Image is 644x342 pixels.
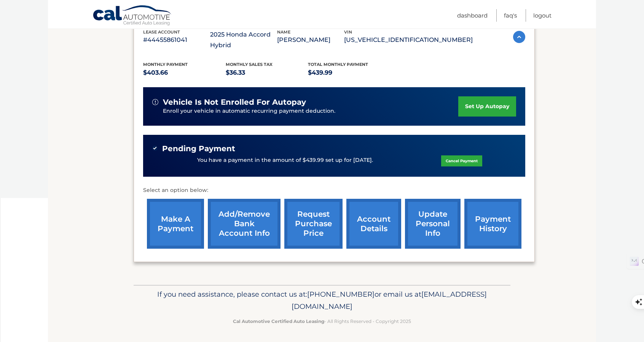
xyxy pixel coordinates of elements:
a: payment history [464,199,521,249]
strong: Cal Automotive Certified Auto Leasing [233,318,324,324]
a: Logout [533,9,552,22]
span: [EMAIL_ADDRESS][DOMAIN_NAME] [292,290,487,311]
p: [PERSON_NAME] [277,35,344,45]
a: FAQ's [504,9,517,22]
p: #44455861041 [143,35,210,45]
p: $439.99 [308,67,391,78]
a: set up autopay [458,96,516,117]
p: If you need assistance, please contact us at: or email us at [139,288,505,313]
p: $403.66 [143,67,226,78]
p: 2025 Honda Accord Hybrid [210,29,277,51]
span: Total Monthly Payment [308,62,368,67]
span: Pending Payment [162,144,235,153]
span: vehicle is not enrolled for autopay [163,97,306,107]
p: Enroll your vehicle in automatic recurring payment deduction. [163,107,458,115]
span: name [277,29,290,35]
a: update personal info [405,199,461,249]
p: [US_VEHICLE_IDENTIFICATION_NUMBER] [344,35,473,45]
img: accordion-active.svg [513,31,525,43]
a: Dashboard [457,9,488,22]
a: make a payment [147,199,204,249]
a: request purchase price [284,199,343,249]
a: Add/Remove bank account info [208,199,281,249]
p: You have a payment in the amount of $439.99 set up for [DATE]. [197,156,373,165]
a: Cancel Payment [441,155,482,166]
p: - All Rights Reserved - Copyright 2025 [139,317,505,325]
a: account details [346,199,401,249]
span: [PHONE_NUMBER] [307,290,375,299]
img: alert-white.svg [152,99,158,105]
span: Monthly sales Tax [226,62,273,67]
img: check-green.svg [152,145,158,151]
span: lease account [143,29,180,35]
a: Cal Automotive [92,5,172,27]
span: Monthly Payment [143,62,188,67]
span: vin [344,29,352,35]
p: $36.33 [226,67,308,78]
p: Select an option below: [143,186,525,195]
